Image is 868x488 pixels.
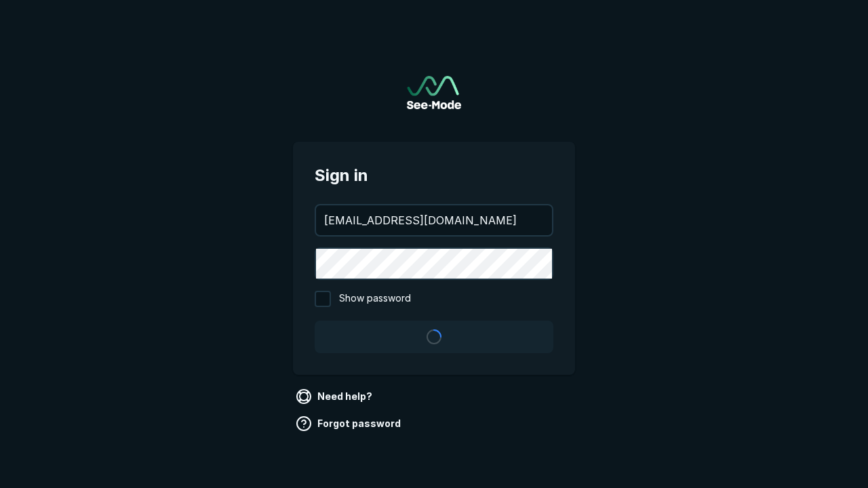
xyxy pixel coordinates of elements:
a: Forgot password [293,413,406,434]
span: Show password [339,291,411,307]
a: Need help? [293,386,378,407]
input: your@email.com [316,205,552,235]
span: Sign in [315,163,553,188]
a: Go to sign in [407,76,461,109]
img: See-Mode Logo [407,76,461,109]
